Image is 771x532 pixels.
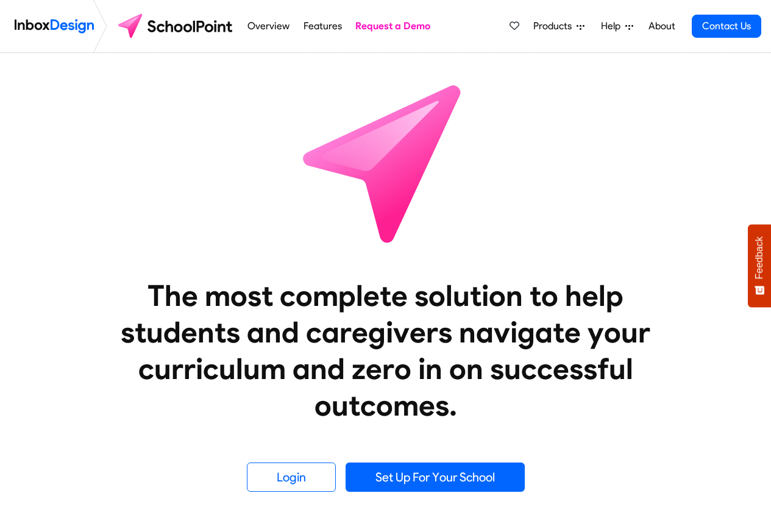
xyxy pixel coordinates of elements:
[692,15,761,38] a: Contact Us
[244,14,293,38] a: Overview
[300,14,345,38] a: Features
[748,224,771,307] button: Feedback - Show survey
[352,14,434,38] a: Request a Demo
[596,14,638,38] a: Help
[528,14,589,38] a: Products
[247,463,336,492] a: Login
[754,236,765,279] span: Feedback
[96,277,675,424] heading: The most complete solution to help students and caregivers navigate your curriculum and zero in o...
[346,463,525,492] a: Set Up For Your School
[533,19,577,34] span: Products
[276,53,496,272] img: icon_schoolpoint.svg
[601,19,625,34] span: Help
[112,12,241,41] img: schoolpoint logo
[645,14,678,38] a: About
